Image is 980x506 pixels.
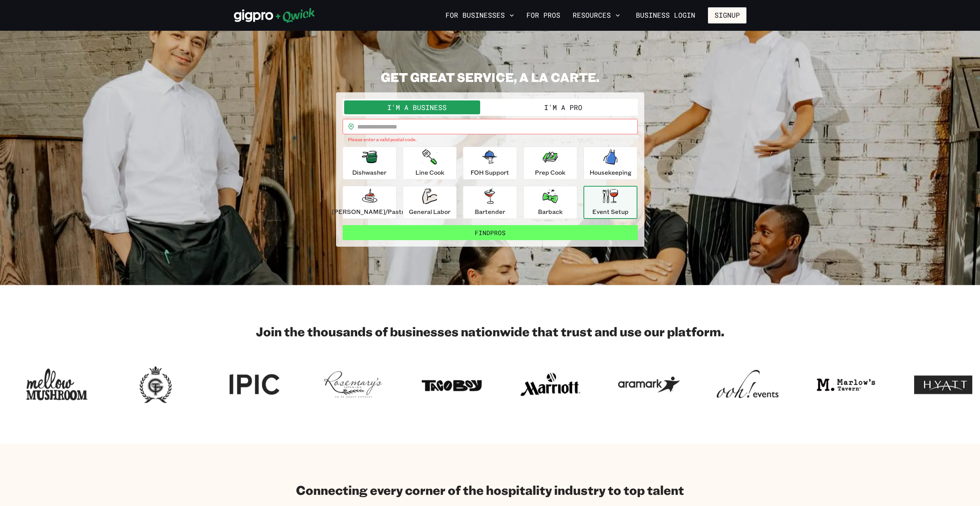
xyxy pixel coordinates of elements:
[463,186,517,219] button: Bartender
[442,9,517,22] button: For Businesses
[463,147,517,180] button: FOH Support
[717,364,778,405] img: Logo for ooh events
[583,186,637,219] button: Event Setup
[348,136,632,144] p: Please enter a valid postal code.
[523,147,577,180] button: Prep Cook
[629,7,702,23] a: Business Login
[490,100,636,114] button: I'm a Pro
[475,207,505,216] p: Bartender
[535,168,565,177] p: Prep Cook
[296,482,684,498] h2: Connecting every corner of the hospitality industry to top talent
[403,147,457,180] button: Line Cook
[336,69,644,85] h2: GET GREAT SERVICE, A LA CARTE.
[590,168,632,177] p: Housekeeping
[234,324,746,339] h2: Join the thousands of businesses nationwide that trust and use our platform.
[224,364,285,405] img: Logo for IPIC
[352,168,387,177] p: Dishwasher
[538,207,563,216] p: Barback
[409,207,450,216] p: General Labor
[592,207,629,216] p: Event Setup
[344,100,490,114] button: I'm a Business
[343,225,638,240] button: FindPros
[415,168,444,177] p: Line Cook
[332,207,407,216] p: [PERSON_NAME]/Pastry
[343,147,397,180] button: Dishwasher
[815,364,877,405] img: Logo for Marlow's Tavern
[618,364,680,405] img: Logo for Aramark
[403,186,457,219] button: General Labor
[523,186,577,219] button: Barback
[26,364,88,405] img: Logo for Mellow Mushroom
[322,364,384,405] img: Logo for Rosemary's Catering
[570,9,623,22] button: Resources
[583,147,637,180] button: Housekeeping
[708,7,746,23] button: Signup
[914,364,976,405] img: Logo for Hotel Hyatt
[519,364,581,405] img: Logo for Marriott
[421,364,482,405] img: Logo for Taco Boy
[523,9,563,22] a: For Pros
[471,168,509,177] p: FOH Support
[343,186,397,219] button: [PERSON_NAME]/Pastry
[125,364,187,405] img: Logo for Georgian Terrace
